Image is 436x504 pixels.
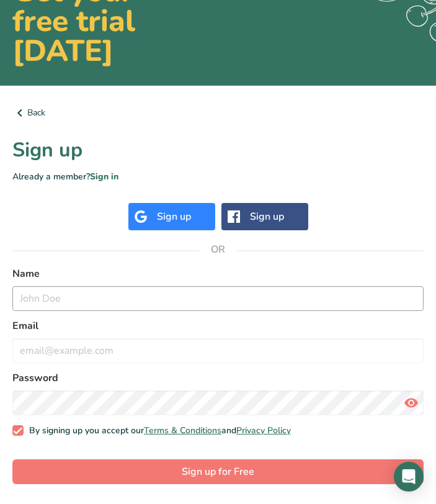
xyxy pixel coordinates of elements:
[12,371,424,385] label: Password
[12,106,424,120] a: Back
[24,425,291,436] span: By signing up you accept our and
[90,171,118,182] a: Sign in
[144,425,221,436] a: Terms & Conditions
[12,286,424,311] input: John Doe
[12,459,424,484] button: Sign up for Free
[12,338,424,363] input: email@example.com
[236,425,291,436] a: Privacy Policy
[157,209,191,224] div: Sign up
[12,266,424,281] label: Name
[12,318,424,333] label: Email
[12,135,424,165] h1: Sign up
[200,231,237,268] span: OR
[394,462,424,492] div: Open Intercom Messenger
[250,209,284,224] div: Sign up
[12,170,424,183] p: Already a member?
[182,464,254,479] span: Sign up for Free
